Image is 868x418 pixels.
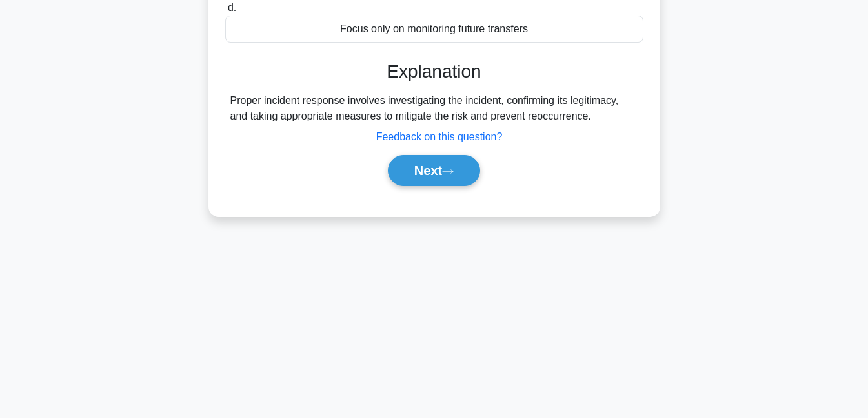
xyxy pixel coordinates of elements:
div: Focus only on monitoring future transfers [225,16,643,43]
span: d. [228,2,236,13]
div: Proper incident response involves investigating the incident, confirming its legitimacy, and taki... [230,93,638,124]
button: Next [388,155,480,186]
h3: Explanation [233,61,636,83]
a: Feedback on this question? [376,131,503,142]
